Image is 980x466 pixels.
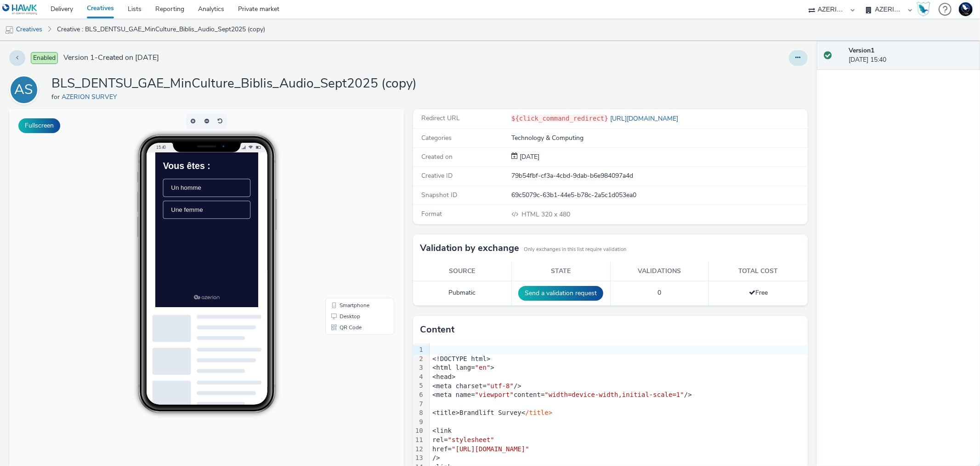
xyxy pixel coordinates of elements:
div: 8 [413,408,425,418]
a: AS [9,85,42,94]
div: [DATE] 15:40 [849,46,973,65]
span: Created on [421,152,453,161]
span: 15:40 [147,35,157,41]
span: "viewport" [475,391,514,398]
td: Pubmatic [413,281,512,305]
div: 1 [413,345,425,355]
span: /title> [525,409,552,416]
h1: Vous êtes : [11,12,136,27]
div: <link [430,426,807,436]
div: 3 [413,363,425,373]
div: <meta name= content= /> [430,390,807,400]
a: Hawk Academy [917,2,934,17]
h1: BLS_DENTSU_GAE_MinCulture_Biblis_Audio_Sept2025 (copy) [51,75,417,93]
small: Only exchanges in this list require validation [524,246,626,253]
span: Format [421,210,442,218]
div: 13 [413,454,425,463]
span: Free [749,288,768,297]
span: [DATE] [518,152,539,161]
span: "en" [475,364,491,371]
img: undefined Logo [2,4,38,15]
img: Hawk Academy [917,2,930,17]
h3: Content [420,323,454,337]
div: AS [15,77,34,103]
div: 12 [413,445,425,454]
li: Desktop [318,202,383,213]
a: [URL][DOMAIN_NAME] [608,114,682,123]
div: 10 [413,426,425,436]
img: Support Hawk [959,2,973,16]
span: Snapshot ID [421,191,457,199]
code: ${click_command_redirect} [511,115,608,122]
div: <title>Brandlift Survey< [430,408,807,418]
button: Send a validation request [518,286,603,301]
a: AZERION SURVEY [62,93,120,101]
span: Un homme [23,46,66,55]
a: Creative : BLS_DENTSU_GAE_MinCulture_Biblis_Audio_Sept2025 (copy) [52,18,270,41]
span: 0 [657,288,661,297]
div: <meta charset= /> [430,382,807,391]
div: <!DOCTYPE html> [430,355,807,364]
span: Une femme [23,77,68,87]
span: Enabled [31,52,58,64]
li: Smartphone [318,191,383,202]
strong: Version 1 [849,46,874,55]
th: Source [413,262,512,281]
div: rel= [430,436,807,445]
div: href= [430,445,807,454]
div: Creation 22 September 2025, 15:40 [518,152,539,162]
div: 7 [413,400,425,409]
span: Smartphone [330,193,360,199]
div: 79b54fbf-cf3a-4cbd-9dab-b6e984097a4d [511,171,806,181]
span: Categories [421,134,452,142]
div: 69c5079c-63b1-44e5-b78c-2a5c1d053ea0 [511,191,806,200]
button: Fullscreen [18,118,60,133]
span: 320 x 480 [521,210,570,219]
th: Total cost [709,262,808,281]
span: for [51,93,62,101]
span: Version 1 - Created on [DATE] [63,52,159,63]
span: "width=device-width,initial-scale=1" [545,391,684,398]
div: <html lang= > [430,363,807,373]
img: mobile [5,25,14,35]
div: 5 [413,381,425,390]
h3: Validation by exchange [420,241,519,255]
span: "[URL][DOMAIN_NAME]" [452,445,529,453]
div: 4 [413,373,425,382]
div: /> [430,454,807,463]
li: QR Code [318,213,383,224]
th: Validations [610,262,709,281]
span: "stylesheet" [448,436,494,443]
span: Creative ID [421,171,453,180]
div: 6 [413,390,425,400]
span: HTML [521,210,541,219]
span: Redirect URL [421,114,460,122]
img: hawk surveys logo [55,204,92,210]
span: Desktop [330,204,351,210]
div: 11 [413,436,425,445]
span: QR Code [330,216,352,221]
th: State [511,262,610,281]
div: Technology & Computing [511,134,806,143]
div: 9 [413,418,425,427]
div: 2 [413,355,425,364]
div: <head> [430,373,807,382]
span: "utf-8" [487,382,514,390]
